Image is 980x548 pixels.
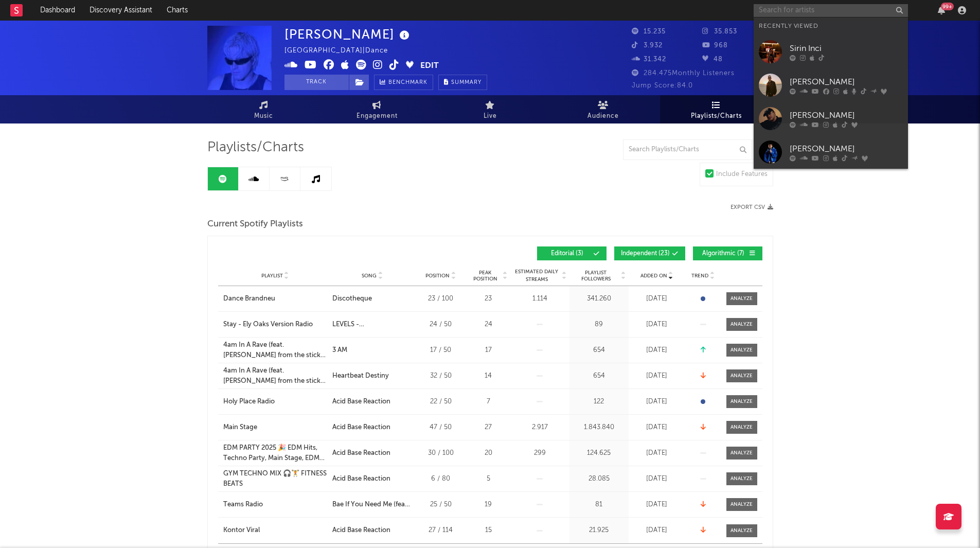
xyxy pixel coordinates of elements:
div: 47 / 50 [418,422,464,433]
span: Playlist Followers [572,270,620,282]
div: Acid Base Reaction [332,525,390,536]
div: Dance Brandneu [223,294,275,304]
a: Kontor Viral [223,525,327,536]
div: 32 / 50 [418,371,464,381]
input: Search Playlists/Charts [623,139,752,160]
div: 6 / 80 [418,474,464,484]
div: Heartbeat Destiny [332,371,389,381]
span: 48 [702,56,723,63]
a: Engagement [320,95,434,123]
span: Live [484,110,497,122]
span: 3.932 [632,42,663,49]
div: 654 [572,371,626,381]
div: 2.917 [513,422,567,433]
span: Current Spotify Playlists [207,218,303,231]
div: 23 [469,294,508,304]
div: Sirin Inci [790,42,903,55]
a: 4am In A Rave (feat. [PERSON_NAME] from the sticks) Radio [223,340,327,360]
div: [PERSON_NAME] [790,143,903,155]
div: Holy Place Radio [223,397,275,407]
a: [PERSON_NAME] [754,135,908,169]
span: 35.853 [702,28,737,35]
span: Playlists/Charts [691,110,742,122]
div: 7 [469,397,508,407]
div: [DATE] [631,500,683,510]
div: [DATE] [631,294,683,304]
span: 284.475 Monthly Listeners [632,70,735,77]
div: 27 / 114 [418,525,464,536]
span: Music [254,110,273,122]
span: Audience [587,110,619,122]
a: Playlists/Charts [660,95,773,123]
div: 654 [572,345,626,356]
div: Acid Base Reaction [332,474,390,484]
div: Teams Radio [223,500,263,510]
a: 4am In A Rave (feat. [PERSON_NAME] from the sticks) Radio [223,366,327,386]
span: Benchmark [388,77,427,89]
div: 299 [513,448,567,458]
div: 17 / 50 [418,345,464,356]
div: 19 [469,500,508,510]
a: Main Stage [223,422,327,433]
a: Audience [547,95,660,123]
button: Editorial(3) [537,246,607,260]
span: Playlists/Charts [207,142,304,154]
div: Bae If You Need Me (feat. [PERSON_NAME]) [332,500,413,510]
div: [PERSON_NAME] [284,26,412,43]
a: Benchmark [374,75,433,90]
div: 27 [469,422,508,433]
div: 3 AM [332,345,347,356]
button: Algorithmic(7) [693,246,762,260]
div: Acid Base Reaction [332,448,390,458]
div: [DATE] [631,397,683,407]
div: [PERSON_NAME] [790,109,903,121]
div: EDM PARTY 2025 🎉 EDM Hits, Techno Party, Main Stage, EDM Remix [223,443,327,463]
span: Jump Score: 84.0 [632,82,693,89]
div: 24 [469,320,508,330]
div: Stay - Ely Oaks Version Radio [223,320,313,330]
span: Independent ( 23 ) [621,251,670,257]
div: 30 / 100 [418,448,464,458]
span: 31.342 [632,56,666,63]
span: Peak Position [469,270,502,282]
div: [DATE] [631,422,683,433]
div: 122 [572,397,626,407]
div: 24 / 50 [418,320,464,330]
div: 22 / 50 [418,397,464,407]
div: Recently Viewed [759,20,903,32]
div: 81 [572,500,626,510]
div: 20 [469,448,508,458]
a: Dance Brandneu [223,294,327,304]
div: 341.260 [572,294,626,304]
div: [DATE] [631,448,683,458]
div: Acid Base Reaction [332,397,390,407]
div: [DATE] [631,525,683,536]
button: Summary [438,75,487,90]
button: Edit [420,60,439,73]
span: Playlist [261,273,283,279]
a: Music [207,95,320,123]
a: [PERSON_NAME] [754,102,908,135]
a: Live [434,95,547,123]
div: LEVELS - [PERSON_NAME] Remix [332,320,413,330]
span: 15.235 [632,28,666,35]
span: Editorial ( 3 ) [544,251,591,257]
div: 15 [469,525,508,536]
div: 5 [469,474,508,484]
button: Export CSV [730,204,773,210]
div: 14 [469,371,508,381]
div: [PERSON_NAME] [790,76,903,88]
span: 968 [702,42,728,49]
div: [DATE] [631,345,683,356]
a: Holy Place Radio [223,397,327,407]
input: Search for artists [754,4,908,17]
div: 25 / 50 [418,500,464,510]
div: 99 + [941,3,954,10]
div: GYM TECHNO MIX 🎧🏋️ FITNESS BEATS [223,469,327,489]
a: [PERSON_NAME] [754,68,908,102]
span: Added On [640,273,667,279]
div: Kontor Viral [223,525,260,536]
div: 89 [572,320,626,330]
